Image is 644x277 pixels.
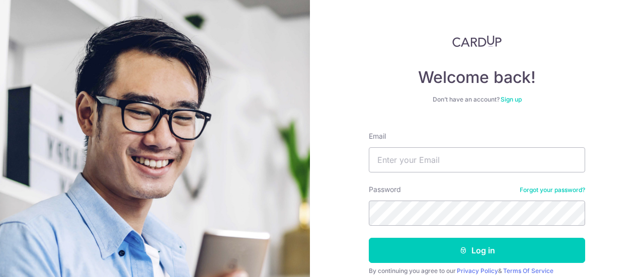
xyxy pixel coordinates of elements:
[369,184,401,195] label: Password
[369,267,585,275] div: By continuing you agree to our &
[503,267,553,274] a: Terms Of Service
[369,96,585,104] div: Don’t have an account?
[452,35,502,47] img: CardUp Logo
[520,186,585,194] a: Forgot your password?
[501,96,522,103] a: Sign up
[369,67,585,87] h4: Welcome back!
[457,267,498,274] a: Privacy Policy
[369,131,386,141] label: Email
[369,147,585,172] input: Enter your Email
[369,238,585,263] button: Log in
